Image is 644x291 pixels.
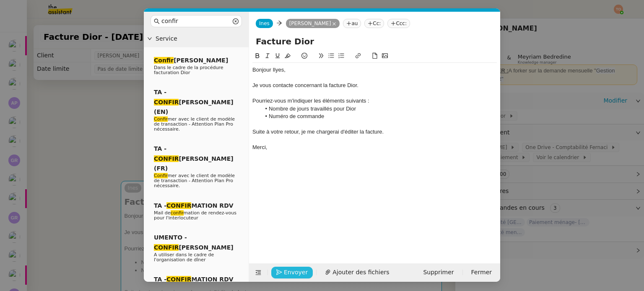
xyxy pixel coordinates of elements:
em: CONFIR [166,202,191,209]
nz-tag: Cc: [364,19,384,28]
button: Fermer [466,267,497,278]
span: TA - [PERSON_NAME] (FR) [154,145,234,172]
span: UMENTO - [PERSON_NAME] [154,234,234,250]
input: Subject [256,35,493,48]
span: Envoyer [284,268,308,277]
button: Envoyer [271,267,313,278]
span: Supprimer [423,268,454,277]
nz-tag: au [343,19,361,28]
li: Nombre de jours travaillés pour Dior [261,105,497,113]
span: A utiliser dans le cadre de l'organisation de dîner [154,252,214,263]
em: CONFIR [166,276,191,283]
div: Suite à votre retour, je me chargerai d'éditer la facture. [252,128,497,136]
span: Ajouter des fichiers [332,268,389,277]
div: Pourriez-vous m'indiquer les éléments suivants : [252,97,497,105]
span: Fermer [471,268,492,277]
em: Confir [154,116,168,122]
span: Ines [259,21,270,26]
span: Service [156,34,245,44]
li: Numéro de commande [261,113,497,120]
button: Ajouter des fichiers [320,267,394,278]
span: TA - [PERSON_NAME] (EN) [154,89,234,115]
nz-tag: [PERSON_NAME] [286,19,340,28]
em: CONFIR [154,155,179,162]
input: Templates [161,16,231,26]
em: Confir [154,173,168,178]
div: Service [144,31,249,47]
nz-tag: Ccc: [387,19,410,28]
div: Bonjour Ilyes, [252,66,497,74]
em: CONFIR [154,244,179,251]
span: Dans le cadre de la procédure facturation Dior [154,65,223,75]
span: mer avec le client de modèle de transaction - Attention Plan Pro nécessaire. [154,116,235,132]
span: Mail de mation de rendez-vous pour l'interlocuteur [154,210,236,221]
span: [PERSON_NAME] [154,57,228,64]
div: Merci, [252,144,497,151]
em: CONFIR [154,99,179,106]
em: confir [171,210,184,216]
em: Confir [154,57,174,64]
span: TA - MATION RDV [154,276,234,283]
button: Supprimer [418,267,459,278]
span: mer avec le client de modèle de transaction - Attention Plan Pro nécessaire. [154,173,235,188]
span: TA - MATION RDV [154,202,234,209]
div: Je vous contacte concernant la facture Dior. [252,82,497,89]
